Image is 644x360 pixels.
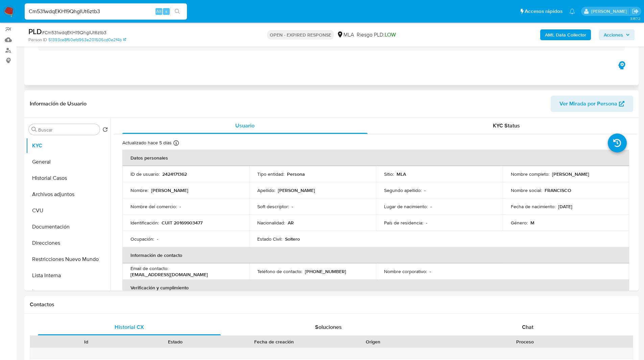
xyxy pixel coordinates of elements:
p: FRANCISCO [545,187,571,193]
button: Acciones [599,29,635,40]
p: Nombre : [130,187,148,193]
button: General [26,154,111,170]
p: Nacionalidad : [257,220,285,226]
button: Ver Mirada por Persona [551,96,633,112]
p: - [430,268,431,274]
input: Buscar [38,127,97,133]
button: Items [26,284,111,300]
span: Soluciones [315,323,342,331]
p: Segundo apellido : [384,187,422,193]
th: Datos personales [122,150,629,166]
div: Fecha de creación [224,338,324,345]
button: KYC [26,138,111,154]
p: Fecha de nacimiento : [511,203,555,210]
p: 2424171362 [162,171,187,177]
p: Soltero [285,236,300,242]
p: Lugar de nacimiento : [384,203,428,210]
p: ID de usuario : [130,171,160,177]
p: AR [288,220,294,226]
div: Origen [333,338,413,345]
b: AML Data Collector [545,29,586,40]
p: Apellido : [257,187,275,193]
div: MLA [337,31,354,39]
th: Información de contacto [122,247,629,263]
p: - [430,203,432,210]
button: Documentación [26,219,111,235]
p: [PERSON_NAME] [278,187,315,193]
p: Nombre completo : [511,171,549,177]
p: [DATE] [558,203,572,210]
span: Usuario [235,122,255,129]
p: matiasagustin.white@mercadolibre.com [591,8,629,15]
p: [EMAIL_ADDRESS][DOMAIN_NAME] [130,271,208,278]
p: Estado Civil : [257,236,282,242]
p: [PERSON_NAME] [151,187,188,193]
b: Person ID [28,37,47,43]
span: # Cm531wdqEKH19QhgIUt6ztb3 [42,29,106,36]
span: Acciones [604,29,623,40]
p: Soft descriptor : [257,203,289,210]
a: 51393ce8f60efd963e201606cd0e2f4b [48,37,126,43]
h1: Contactos [30,301,633,308]
p: Persona [287,171,305,177]
span: Chat [522,323,533,331]
button: search-icon [170,7,184,16]
span: Historial CX [115,323,144,331]
p: Género : [511,220,528,226]
p: MLA [397,171,406,177]
div: Id [47,338,126,345]
button: Buscar [31,127,37,132]
span: KYC Status [493,122,520,129]
span: Alt [156,8,162,15]
span: s [165,8,167,15]
p: Identificación : [130,220,159,226]
h1: Información de Usuario [30,100,87,107]
p: M [530,220,534,226]
button: Lista Interna [26,267,111,284]
p: - [426,220,427,226]
p: Teléfono de contacto : [257,268,302,274]
p: Nombre corporativo : [384,268,427,274]
p: Tipo entidad : [257,171,284,177]
p: [PHONE_NUMBER] [305,268,346,274]
input: Buscar usuario o caso... [25,7,187,16]
div: Estado [136,338,215,345]
p: Actualizado hace 5 días [122,140,172,146]
p: Email de contacto : [130,265,168,271]
p: Nombre social : [511,187,542,193]
span: Ver Mirada por Persona [559,96,617,112]
p: - [424,187,426,193]
div: Proceso [422,338,628,345]
button: Historial Casos [26,170,111,186]
button: AML Data Collector [540,29,591,40]
p: Nombre del comercio : [130,203,177,210]
th: Verificación y cumplimiento [122,280,629,296]
p: - [292,203,293,210]
p: [PERSON_NAME] [552,171,589,177]
span: Riesgo PLD: [357,31,396,39]
p: OPEN - EXPIRED RESPONSE [267,30,334,40]
p: Ocupación : [130,236,154,242]
button: CVU [26,202,111,219]
button: Archivos adjuntos [26,186,111,202]
p: CUIT 20169903477 [162,220,202,226]
button: Restricciones Nuevo Mundo [26,251,111,267]
a: Salir [632,8,639,15]
p: Sitio : [384,171,394,177]
button: Volver al orden por defecto [102,127,108,134]
p: País de residencia : [384,220,423,226]
b: PLD [28,26,42,37]
p: - [157,236,158,242]
p: - [180,203,181,210]
span: Accesos rápidos [525,8,563,15]
a: Notificaciones [569,8,575,14]
span: 3.157.2 [630,16,641,21]
span: LOW [385,31,396,39]
button: Direcciones [26,235,111,251]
